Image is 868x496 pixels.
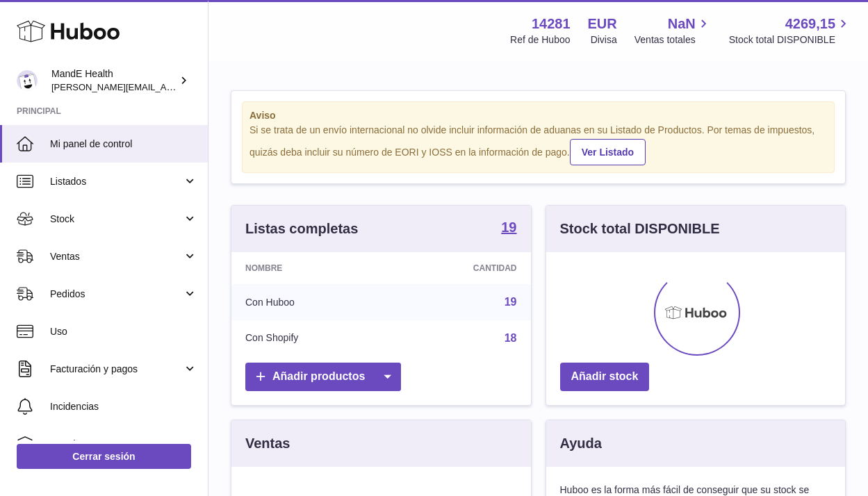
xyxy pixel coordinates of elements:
[560,220,720,238] h3: Stock total DISPONIBLE
[501,220,516,234] strong: 19
[729,33,851,47] span: Stock total DISPONIBLE
[17,444,191,469] a: Cerrar sesión
[245,363,401,391] a: Añadir productos
[245,434,290,453] h3: Ventas
[588,15,617,33] strong: EUR
[50,250,183,263] span: Ventas
[51,81,353,92] span: [PERSON_NAME][EMAIL_ADDRESS][PERSON_NAME][DOMAIN_NAME]
[50,363,183,376] span: Facturación y pagos
[50,213,183,226] span: Stock
[50,325,197,338] span: Uso
[249,124,827,165] div: Si se trata de un envío internacional no olvide incluir información de aduanas en su Listado de P...
[50,400,197,413] span: Incidencias
[391,252,531,284] th: Cantidad
[560,363,650,391] a: Añadir stock
[505,332,517,344] a: 18
[785,15,835,33] span: 4269,15
[560,434,602,453] h3: Ayuda
[231,284,391,320] td: Con Huboo
[50,138,197,151] span: Mi panel de control
[17,70,38,91] img: luis.mendieta@mandehealth.com
[532,15,571,33] strong: 14281
[510,33,570,47] div: Ref de Huboo
[501,220,516,237] a: 19
[245,220,358,238] h3: Listas completas
[668,15,696,33] span: NaN
[591,33,617,47] div: Divisa
[50,288,183,301] span: Pedidos
[231,320,391,356] td: Con Shopify
[50,175,183,188] span: Listados
[634,15,712,47] a: NaN Ventas totales
[51,67,177,94] div: MandE Health
[505,296,517,308] a: 19
[729,15,851,47] a: 4269,15 Stock total DISPONIBLE
[231,252,391,284] th: Nombre
[634,33,712,47] span: Ventas totales
[249,109,827,122] strong: Aviso
[570,139,646,165] a: Ver Listado
[50,438,197,451] span: Canales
